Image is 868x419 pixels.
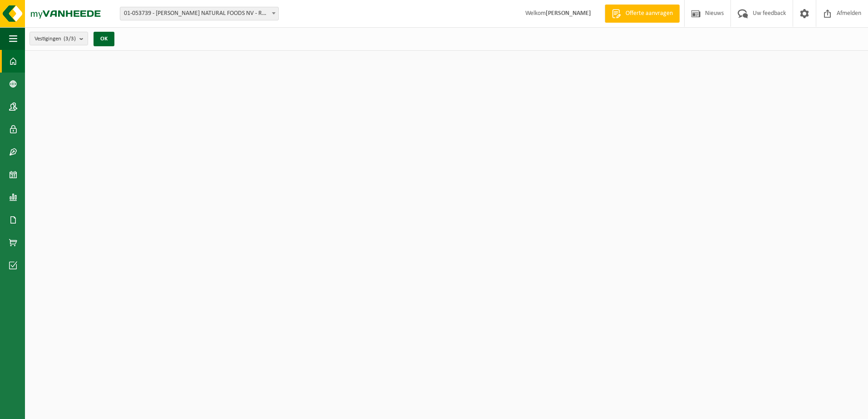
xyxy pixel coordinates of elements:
button: Vestigingen(3/3) [30,32,88,45]
span: 01-053739 - MULDER NATURAL FOODS NV - ROESELARE [120,7,278,20]
button: OK [94,32,114,46]
count: (3/3) [64,36,76,42]
span: 01-053739 - MULDER NATURAL FOODS NV - ROESELARE [120,7,279,20]
a: Offerte aanvragen [605,5,680,23]
strong: [PERSON_NAME] [546,10,591,17]
span: Vestigingen [35,32,76,46]
span: Offerte aanvragen [623,9,675,18]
